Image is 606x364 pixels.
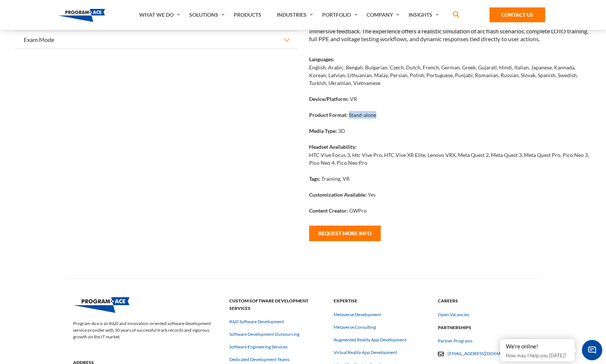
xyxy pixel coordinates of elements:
[334,324,376,331] a: Metaverse Consulting
[334,311,381,318] a: Metaverse Development
[350,95,357,103] p: VR
[334,297,429,305] strong: Expertise
[58,9,105,22] img: Program-Ace
[349,111,376,119] p: Stand-alone
[309,151,592,167] p: HTC Vive Focus 3, Htc Vive Pro, HTC Vive XR Elite, Lenovo VRX, Meta Quest 2, Meta Quest 3, Meta Q...
[438,324,533,331] strong: Partnerships
[309,226,381,241] button: Request More Info
[309,144,357,150] strong: Headset Availability:
[73,297,130,313] img: Program-Ace
[229,344,288,350] a: Software Engineering Services
[309,176,320,182] strong: Tags:
[506,343,569,350] div: We're online!
[334,298,429,304] a: Expertise
[229,305,325,311] a: Custom Software Development Services
[582,340,602,360] span: Chat Widget
[309,63,592,87] p: English, Arabic, Bengali, Bulgarian, Czech, Dutch, French, German, Greek, Gujarati, Hindi, Italia...
[309,96,349,102] strong: Device/Platform:
[309,207,348,214] strong: Content Creator:
[73,313,220,348] p: Program-Ace is an R&D and innovation-oriented software development service provider with 30 years...
[229,297,325,312] strong: Custom Software Development Services
[506,351,569,360] p: How may I help you [DATE]?
[438,297,533,305] strong: Careers
[321,175,350,183] p: Training, VR
[368,191,376,199] p: Yes
[229,356,289,363] a: Dedicated Development Teams
[229,318,284,325] a: R&D Software Development
[334,337,406,343] a: Augmented Reality App Development
[309,191,367,198] strong: Customization Available:
[489,7,545,22] a: Contact Us
[438,311,469,318] a: Open Vacancies
[338,127,345,135] p: 3D
[309,56,334,62] strong: Languages:
[309,128,337,134] strong: Media Type:
[448,351,522,356] a: [EMAIL_ADDRESS][DOMAIN_NAME]
[349,207,367,214] p: GWPro
[309,112,348,118] strong: Product Format:
[229,331,299,338] a: Software Development Outsourcing
[438,338,472,344] a: Partner Programs
[334,349,397,356] a: Virtual Reality App Development
[15,31,297,48] button: Exam Mode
